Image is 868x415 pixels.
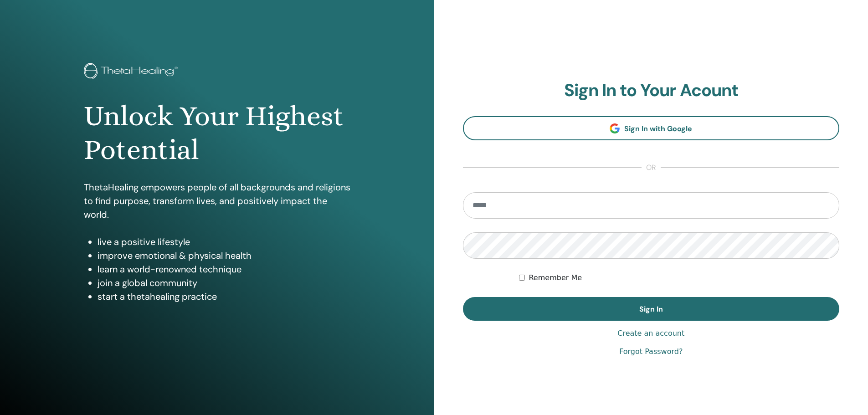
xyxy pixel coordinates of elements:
a: Forgot Password? [619,346,683,357]
a: Create an account [617,328,684,339]
button: Sign In [463,297,840,321]
a: Sign In with Google [463,116,840,140]
li: learn a world-renowned technique [98,262,350,276]
span: or [642,162,661,173]
h1: Unlock Your Highest Potential [84,99,350,167]
label: Remember Me [529,272,582,283]
p: ThetaHealing empowers people of all backgrounds and religions to find purpose, transform lives, a... [84,180,350,221]
span: Sign In with Google [624,124,692,133]
span: Sign In [639,304,663,314]
li: join a global community [98,276,350,290]
li: start a thetahealing practice [98,290,350,303]
div: Keep me authenticated indefinitely or until I manually logout [519,272,839,283]
li: live a positive lifestyle [98,235,350,249]
h2: Sign In to Your Acount [463,80,840,101]
li: improve emotional & physical health [98,249,350,262]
